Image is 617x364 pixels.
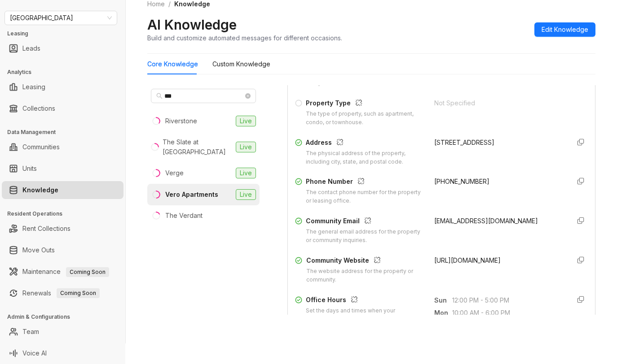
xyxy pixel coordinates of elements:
button: Edit Knowledge [534,22,595,37]
li: Leasing [2,78,123,96]
div: Verge [165,168,184,178]
span: close-circle [245,93,251,99]
div: Core Knowledge [147,59,198,69]
span: Mon [434,308,452,318]
li: Leads [2,39,123,57]
a: Leasing [22,78,45,96]
a: Leads [22,39,40,57]
li: Communities [2,138,123,156]
span: [URL][DOMAIN_NAME] [434,256,501,264]
li: Units [2,160,123,178]
div: The Slate at [GEOGRAPHIC_DATA] [163,137,232,157]
a: Communities [22,138,60,156]
li: Rent Collections [2,220,123,238]
div: The contact phone number for the property or leasing office. [306,188,423,205]
h3: Leasing [7,30,125,38]
div: [STREET_ADDRESS] [434,138,563,147]
span: Edit Knowledge [542,25,588,35]
div: Riverstone [165,116,197,126]
span: Live [236,142,256,152]
li: Collections [2,100,123,117]
a: Team [22,323,39,341]
a: Knowledge [22,181,58,199]
div: The general email address for the property or community inquiries. [306,228,423,245]
div: The physical address of the property, including city, state, and postal code. [306,149,423,166]
a: Collections [22,100,55,117]
a: RenewalsComing Soon [22,284,100,302]
li: Move Outs [2,241,123,259]
span: Sun [434,295,452,305]
a: Voice AI [22,344,47,362]
div: Build and customize automated messages for different occasions. [147,33,342,43]
a: Units [22,160,37,178]
span: Live [236,116,256,126]
div: Vero Apartments [165,190,218,199]
div: Not Specified [434,98,563,108]
div: Community Email [306,216,423,228]
span: 12:00 PM - 5:00 PM [452,295,563,305]
span: Coming Soon [66,267,109,277]
li: Knowledge [2,181,123,199]
div: Phone Number [306,177,423,188]
li: Team [2,323,123,341]
span: Coming Soon [57,288,100,298]
div: Property Type [306,98,423,110]
div: Community Website [306,256,423,267]
div: Office Hours [306,295,423,307]
a: Rent Collections [22,220,71,238]
div: Set the days and times when your community is available for support [306,307,423,324]
span: search [156,93,163,99]
a: Move Outs [22,241,55,259]
div: The type of property, such as apartment, condo, or townhouse. [306,110,423,127]
div: Address [306,138,423,149]
li: Maintenance [2,263,123,281]
li: Voice AI [2,344,123,362]
div: The website address for the property or community. [306,267,423,284]
h3: Resident Operations [7,210,125,218]
span: 10:00 AM - 6:00 PM [452,308,563,318]
h2: AI Knowledge [147,16,237,33]
h3: Analytics [7,68,125,76]
h3: Admin & Configurations [7,313,125,321]
li: Renewals [2,284,123,302]
h3: Data Management [7,128,125,136]
div: The Verdant [165,211,203,221]
span: Fairfield [10,11,112,25]
div: Custom Knowledge [212,59,270,69]
span: Live [236,168,256,178]
span: Live [236,189,256,200]
span: [PHONE_NUMBER] [434,178,489,185]
span: [EMAIL_ADDRESS][DOMAIN_NAME] [434,217,538,225]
